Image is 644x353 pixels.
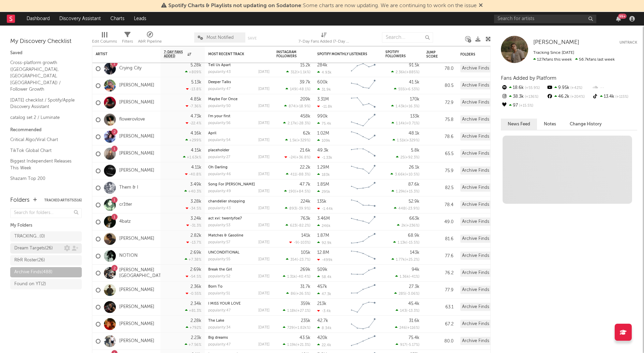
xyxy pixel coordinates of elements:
div: popularity: 43 [208,206,231,210]
a: [PERSON_NAME] [119,100,154,106]
a: [PERSON_NAME] [119,338,154,344]
a: [PERSON_NAME] [119,134,154,140]
span: 3.66k [395,173,405,176]
div: ( ) [286,70,310,74]
span: 149 [290,88,296,91]
span: 312 [291,71,296,74]
div: [DATE] [258,206,270,210]
button: Notes [537,119,563,130]
span: +236 % [407,224,418,228]
div: -13.7 % [186,240,201,245]
div: 1.29M [317,165,329,169]
div: popularity: 46 [208,172,231,176]
svg: Chart title [348,162,379,179]
div: 5.13k [191,80,201,84]
div: ( ) [397,223,419,228]
div: +809 % [185,70,201,74]
span: 2k [401,224,405,228]
div: popularity: 54 [208,138,231,142]
a: Cross-platform growth ([GEOGRAPHIC_DATA],[GEOGRAPHIC_DATA],[GEOGRAPHIC_DATA]) / Follower Growth [10,59,75,93]
div: Archive Finds (488) [460,150,503,158]
div: 75.4k [317,121,331,125]
div: 81.6 [426,235,454,243]
div: [DATE] [258,189,270,193]
span: 1.29k [396,190,405,194]
span: -23.9 % [407,207,418,211]
div: Recommended [10,126,82,134]
a: Discovery Assistant [55,12,106,26]
div: -40.8 % [185,172,201,176]
div: 7-Day Fans Added (7-Day Fans Added) [298,29,350,49]
button: Tracked Artists(516) [44,199,82,202]
div: Jump Score [426,50,443,59]
a: Tell Us Apart [208,63,231,67]
span: 893 [289,207,296,211]
div: ( ) [285,155,310,159]
div: Edit Columns [92,29,117,49]
div: -1.44k [317,206,333,211]
div: popularity: 43 [208,70,231,74]
div: 97 [501,101,546,110]
div: +1.63k % [183,155,201,159]
div: popularity: 27 [208,155,230,159]
span: +18.9 % [296,105,309,108]
span: +0.71 % [406,122,418,125]
a: Break the Girl [208,268,232,272]
svg: Chart title [348,230,379,247]
span: 1.43k [396,105,405,108]
div: April [208,132,270,135]
a: Song For [PERSON_NAME] [208,183,255,186]
div: ( ) [394,206,419,211]
button: 99+ [616,16,621,21]
a: [PERSON_NAME] [533,39,579,46]
div: chandelier shopping [208,200,270,203]
a: [PERSON_NAME] [119,151,154,157]
div: 246k [317,223,331,228]
div: 31.9k [317,87,331,91]
span: Dismiss [479,3,483,9]
div: [DATE] [258,87,270,91]
div: 13.4k [592,92,637,101]
a: Charts [106,12,129,26]
svg: Chart title [348,196,379,213]
div: 4.93k [317,70,332,74]
div: [DATE] [258,70,270,74]
span: [PERSON_NAME] [533,40,579,45]
span: +1.1k % [297,71,309,74]
div: ( ) [391,70,419,74]
span: 448 [398,207,405,211]
span: 56.7k fans last week [533,58,615,62]
div: ( ) [394,87,419,91]
div: 133k [410,114,419,118]
a: Big dreams [208,336,228,340]
div: 15.2k [300,63,310,67]
a: Archive Finds(488) [10,267,82,277]
div: [DATE] [258,172,270,176]
svg: Chart title [348,213,379,230]
svg: Chart title [348,128,379,145]
span: +92.3 % [405,156,418,159]
a: [PERSON_NAME] [119,168,154,174]
a: I'm your first [208,114,230,118]
span: +204 % [569,95,585,99]
div: -7.36 % [186,104,201,108]
div: +299 % [185,138,201,142]
div: 18.6k [501,83,546,92]
a: [PERSON_NAME] [119,287,154,293]
div: A&R Pipeline [138,37,162,46]
span: Tracking Since: [DATE] [533,51,574,55]
input: Search... [382,32,433,43]
div: 3.46M [317,216,330,220]
div: 5.8k [411,148,419,152]
div: 4.16k [190,131,201,135]
button: Change History [563,119,609,130]
div: 3.24k [190,216,201,220]
div: act xvi: twentyfoe7 [208,217,270,220]
div: 135k [317,199,326,203]
div: popularity: 56 [208,121,231,125]
div: Dream Targets ( 26 ) [14,244,53,252]
div: [DATE] [258,121,270,125]
span: 1.14k [396,122,405,125]
span: +885 % [406,71,418,74]
div: Archive Finds (488) [460,201,503,209]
